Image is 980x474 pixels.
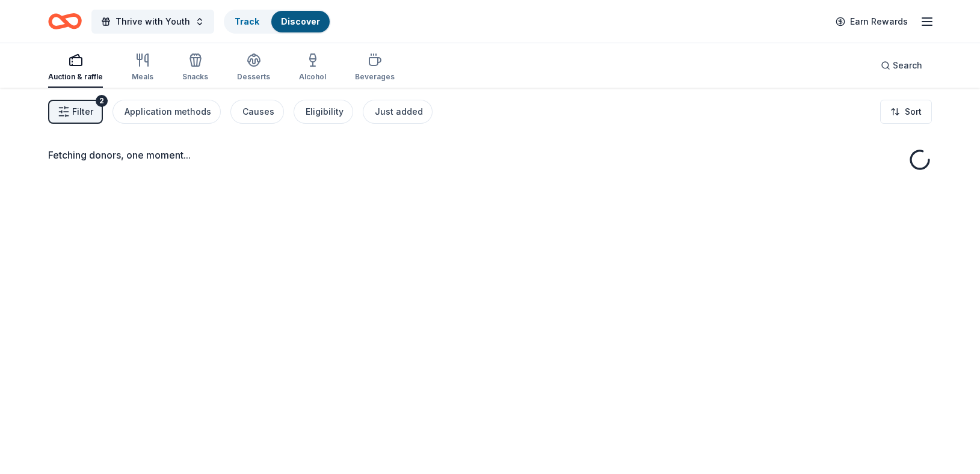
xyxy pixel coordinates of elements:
span: Thrive with Youth [116,14,190,29]
div: Eligibility [306,105,344,119]
div: Meals [132,72,153,82]
a: Home [48,7,82,35]
div: Causes [242,105,274,119]
button: Application methods [112,100,221,124]
button: TrackDiscover [224,10,331,34]
div: Snacks [182,72,208,82]
a: Discover [281,16,320,26]
button: Desserts [237,48,270,88]
div: Desserts [237,72,270,82]
div: Beverages [355,72,395,82]
span: Filter [72,105,93,119]
span: Sort [905,105,922,119]
a: Earn Rewards [828,11,915,32]
div: 2 [96,95,108,107]
button: Sort [880,100,932,124]
div: Just added [375,105,423,119]
button: Eligibility [294,100,353,124]
span: Search [893,58,922,73]
div: Auction & raffle [48,72,103,82]
button: Meals [132,48,153,88]
button: Search [871,53,932,77]
div: Fetching donors, one moment... [48,148,932,162]
a: Track [235,16,259,26]
button: Beverages [355,48,395,88]
button: Causes [230,100,284,124]
button: Thrive with Youth [91,10,214,34]
button: Snacks [182,48,208,88]
button: Filter2 [48,100,103,124]
button: Auction & raffle [48,48,103,88]
button: Just added [363,100,433,124]
button: Alcohol [299,48,326,88]
div: Alcohol [299,72,326,82]
div: Application methods [125,105,211,119]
